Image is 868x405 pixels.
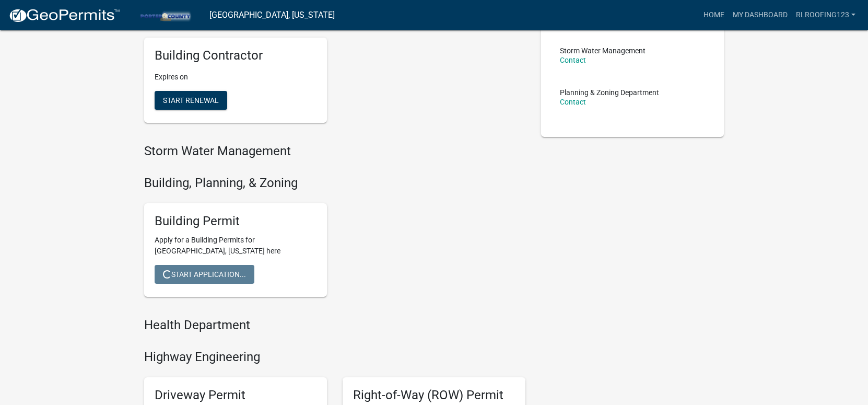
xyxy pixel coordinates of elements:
[144,318,525,333] h4: Health Department
[144,176,525,191] h4: Building, Planning, & Zoning
[155,91,227,110] button: Start Renewal
[144,10,525,131] wm-registration-list-section: My Contractor Registration Renewals
[155,48,316,63] h5: Building Contractor
[128,8,201,22] img: Porter County, Indiana
[163,96,219,105] span: Start Renewal
[560,56,586,64] a: Contact
[699,5,729,25] a: Home
[155,235,316,257] p: Apply for a Building Permits for [GEOGRAPHIC_DATA], [US_STATE] here
[163,270,246,279] span: Start Application...
[155,388,316,403] h5: Driveway Permit
[353,388,515,403] h5: Right-of-Way (ROW) Permit
[155,72,316,83] p: Expires on
[560,89,659,96] p: Planning & Zoning Department
[155,265,254,284] button: Start Application...
[155,214,316,229] h5: Building Permit
[560,98,586,106] a: Contact
[560,47,646,54] p: Storm Water Management
[144,144,525,159] h4: Storm Water Management
[144,350,525,365] h4: Highway Engineering
[209,6,335,24] a: [GEOGRAPHIC_DATA], [US_STATE]
[792,5,860,25] a: rlroofing123
[729,5,792,25] a: My Dashboard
